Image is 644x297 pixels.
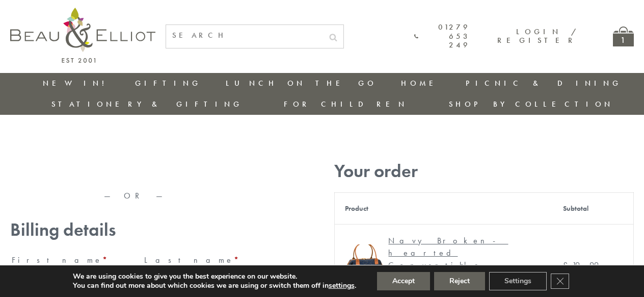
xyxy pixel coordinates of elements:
[563,260,599,270] bdi: 19.99
[449,99,613,109] a: Shop by collection
[466,78,622,88] a: Picnic & Dining
[553,192,633,224] th: Subtotal
[10,219,260,240] h3: Billing details
[401,78,442,88] a: Home
[10,191,260,201] p: — OR —
[51,99,243,109] a: Stationery & Gifting
[12,252,126,268] label: First name
[334,161,634,182] h3: Your order
[388,235,535,296] div: Navy Broken-hearted Convertible Insulated Lunch Bag
[551,274,569,289] button: Close GDPR Cookie Banner
[144,252,258,268] label: Last name
[284,99,408,109] a: For Children
[329,281,355,290] button: settings
[434,272,485,290] button: Reject
[73,281,356,290] p: You can find out more about which cookies we are using or switch them off in .
[335,192,553,224] th: Product
[414,23,471,49] a: 01279 653 249
[497,27,577,45] a: Login / Register
[166,25,323,46] input: SEARCH
[43,78,111,88] a: New in!
[226,78,377,88] a: Lunch On The Go
[489,272,547,290] button: Settings
[613,27,634,46] a: 1
[345,235,543,296] a: Navy Broken-hearted Convertible Insulated Lunch Bag Navy Broken-hearted Convertible Insulated Lun...
[135,78,201,88] a: Gifting
[563,260,572,270] span: £
[8,157,262,181] iframe: Secure express checkout frame
[10,8,155,63] img: logo
[345,244,383,283] img: Navy Broken-hearted Convertible Insulated Lunch Bag
[73,272,356,281] p: We are using cookies to give you the best experience on our website.
[377,272,430,290] button: Accept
